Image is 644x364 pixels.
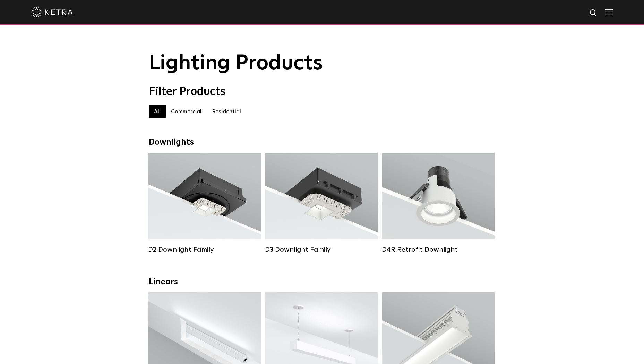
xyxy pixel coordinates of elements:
img: ketra-logo-2019-white [31,7,73,17]
div: Filter Products [149,85,496,98]
span: Lighting Products [149,53,323,74]
div: Downlights [149,137,496,148]
div: D4R Retrofit Downlight [382,246,495,254]
label: All [149,105,166,118]
a: D4R Retrofit Downlight Lumen Output:800Colors:White / BlackBeam Angles:15° / 25° / 40° / 60°Watta... [382,153,495,254]
a: D3 Downlight Family Lumen Output:700 / 900 / 1100Colors:White / Black / Silver / Bronze / Paintab... [265,153,378,254]
div: D3 Downlight Family [265,246,378,254]
div: Linears [149,277,496,287]
img: Hamburger%20Nav.svg [605,9,613,15]
div: D2 Downlight Family [148,246,261,254]
a: D2 Downlight Family Lumen Output:1200Colors:White / Black / Gloss Black / Silver / Bronze / Silve... [148,153,261,254]
label: Commercial [166,105,207,118]
img: search icon [589,9,598,17]
label: Residential [207,105,246,118]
